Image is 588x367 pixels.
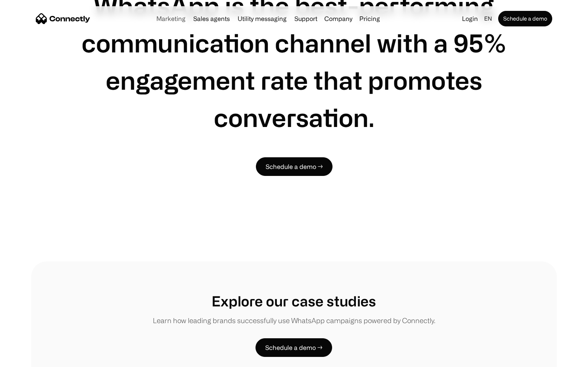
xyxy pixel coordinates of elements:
a: Support [291,16,320,22]
aside: Language selected: English [8,353,47,364]
a: Utility messaging [234,16,290,22]
h1: Explore our case studies [153,292,435,309]
div: Company [322,13,355,24]
a: Schedule a demo → [255,338,332,357]
a: Sales agents [190,16,233,22]
a: Pricing [356,16,383,22]
div: Company [324,13,352,24]
div: en [484,13,492,24]
a: Login [459,13,481,24]
a: Schedule a demo → [256,157,332,176]
div: Learn how leading brands successfully use WhatsApp campaigns powered by Connectly. [153,315,435,326]
a: Marketing [153,16,189,22]
a: home [36,13,90,24]
ul: Language list [16,353,47,364]
a: Schedule a demo [498,11,552,26]
div: en [481,13,497,24]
